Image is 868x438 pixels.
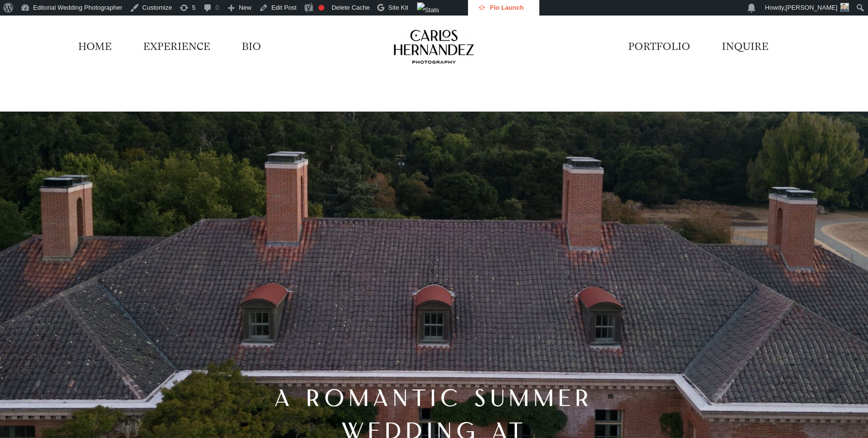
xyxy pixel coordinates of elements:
[318,5,324,11] div: Focus keyphrase not set
[628,40,690,54] a: PORTFOLIO
[417,2,471,14] img: Views over 48 hours. Click for more Jetpack Stats.
[388,4,408,11] span: Site Kit
[785,4,837,11] span: [PERSON_NAME]
[722,40,768,54] a: INQUIRE
[78,40,112,54] a: HOME
[143,40,210,54] a: EXPERIENCE
[242,40,261,54] a: BIO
